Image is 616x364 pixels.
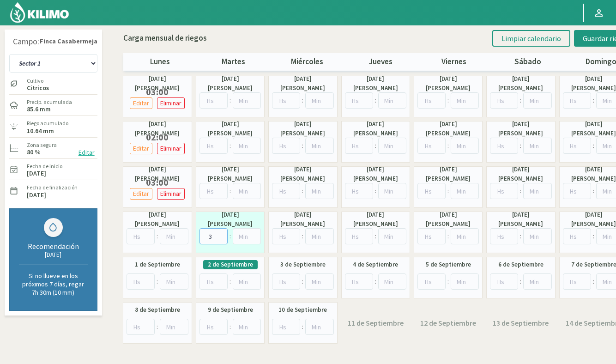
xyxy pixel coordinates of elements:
span: : [229,231,231,241]
label: 11 de Septiembre [348,317,404,328]
input: Min [305,228,333,244]
span: : [520,277,521,286]
button: Editar [130,143,152,154]
input: Hs [417,92,446,109]
input: Min [305,273,333,290]
p: Si no llueve en los próximos 7 días, regar 7h 30m (10 mm) [19,272,88,297]
label: [DATE][PERSON_NAME] [127,165,188,183]
p: sábado [491,56,564,68]
input: Min [233,228,261,244]
span: : [157,231,158,241]
button: Eliminar [157,188,185,200]
input: Hs [127,273,155,290]
input: Hs [345,138,373,154]
p: Eliminar [160,98,181,109]
span: : [520,96,521,105]
input: Hs [345,92,373,109]
label: 10 de Septiembre [278,305,327,315]
button: Editar [130,97,152,109]
label: 8 de Septiembre [135,305,180,315]
span: Limpiar calendario [501,34,561,43]
label: [DATE][PERSON_NAME] [417,210,479,229]
label: [DATE][PERSON_NAME] [417,165,479,183]
input: Min [378,228,406,244]
label: 13 de Septiembre [493,317,549,328]
label: [DATE][PERSON_NAME] [272,74,333,93]
p: lunes [123,56,197,68]
input: Min [160,273,188,290]
label: [DATE][PERSON_NAME] [199,120,261,138]
input: Min [451,138,479,154]
input: Hs [563,138,592,154]
label: [DATE][PERSON_NAME] [127,74,188,93]
p: martes [197,56,270,68]
label: Zona segura [27,141,57,149]
input: Hs [272,92,300,109]
strong: Finca Casabermeja [40,36,97,46]
input: Hs [490,138,518,154]
span: : [447,141,449,151]
label: [DATE][PERSON_NAME] [490,165,551,183]
span: : [375,277,376,286]
p: Editar [133,143,149,154]
label: [DATE][PERSON_NAME] [272,210,333,229]
span: : [229,322,231,332]
input: Hs [345,228,373,244]
button: Editar [76,147,97,158]
input: Hs [199,273,228,290]
button: Editar [130,188,152,200]
label: 6 de Septiembre [498,260,544,269]
input: Min [451,273,479,290]
input: Hs [563,273,592,290]
span: : [520,141,521,151]
input: Min [451,228,479,244]
input: Min [233,319,261,335]
input: Min [305,92,333,109]
span: : [302,96,303,105]
label: Cultivo [27,77,49,85]
label: 10.64 mm [27,128,54,134]
label: 2 de Septiembre [208,260,253,269]
label: [DATE][PERSON_NAME] [490,74,551,93]
span: : [520,186,521,196]
p: Eliminar [160,143,181,154]
input: Hs [272,183,300,199]
span: : [593,141,594,151]
input: Min [160,319,188,335]
p: Carga mensual de riegos [123,32,207,44]
input: Min [305,138,333,154]
label: Fecha de finalización [27,183,78,192]
label: [DATE][PERSON_NAME] [417,120,479,138]
span: : [157,322,158,332]
input: Hs [490,92,518,109]
button: Eliminar [157,97,185,109]
input: Min [305,319,333,335]
input: Min [305,183,333,199]
label: [DATE][PERSON_NAME] [272,120,333,138]
span: : [375,141,376,151]
span: : [593,231,594,241]
label: Citricos [27,85,49,91]
label: [DATE][PERSON_NAME] [272,165,333,183]
p: Editar [133,98,149,109]
input: Hs [563,183,592,199]
input: Hs [417,138,446,154]
input: Min [233,273,261,290]
input: Hs [199,319,228,335]
input: Min [523,183,551,199]
label: [DATE][PERSON_NAME] [345,120,406,138]
label: [DATE][PERSON_NAME] [199,210,261,229]
label: Fecha de inicio [27,162,62,170]
label: 85.6 mm [27,106,51,112]
input: Hs [563,92,592,109]
input: Hs [199,183,228,199]
label: [DATE][PERSON_NAME] [199,165,261,183]
span: : [520,231,521,241]
label: [DATE][PERSON_NAME] [345,74,406,93]
input: Hs [417,228,446,244]
span: : [302,231,303,241]
input: Min [451,92,479,109]
input: Hs [345,183,373,199]
span: : [593,96,594,105]
label: 3 de Septiembre [280,260,326,269]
